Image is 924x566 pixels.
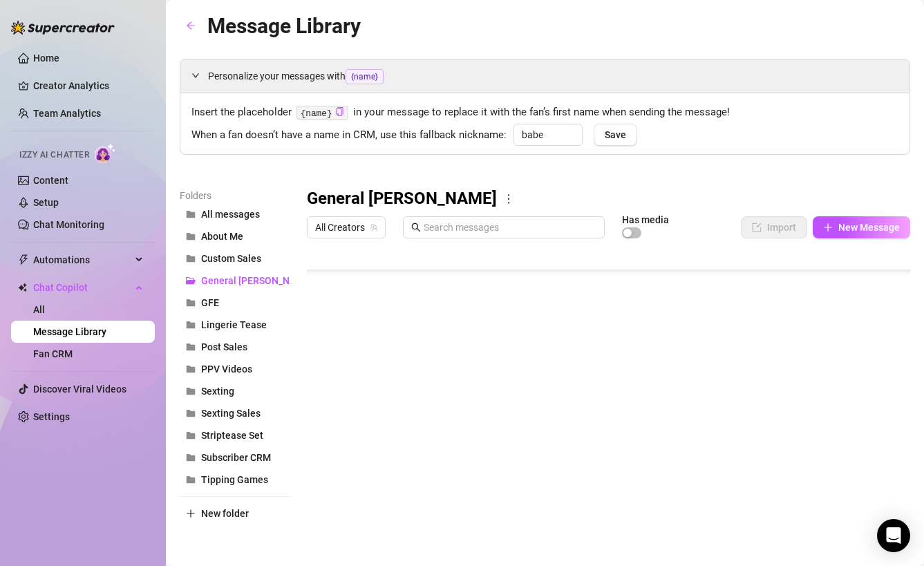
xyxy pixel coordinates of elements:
[186,342,196,352] span: folder
[180,469,290,491] button: Tipping Games
[502,193,515,205] span: more
[95,143,116,163] img: AI Chatter
[180,225,290,247] button: About Me
[201,452,271,463] span: Subscriber CRM
[18,283,27,292] img: Chat Copilot
[33,348,73,359] a: Fan CRM
[180,188,290,203] article: Folders
[180,247,290,270] button: Custom Sales
[335,107,344,116] span: copy
[411,223,421,232] span: search
[186,21,196,30] span: arrow-left
[201,231,243,242] span: About Me
[186,408,196,418] span: folder
[11,21,115,35] img: logo-BBDzfeDw.svg
[186,209,196,219] span: folder
[33,411,70,422] a: Settings
[180,203,290,225] button: All messages
[201,253,261,264] span: Custom Sales
[201,341,247,352] span: Post Sales
[180,380,290,402] button: Sexting
[186,386,196,396] span: folder
[370,223,378,232] span: team
[201,364,252,375] span: PPV Videos
[33,75,144,97] a: Creator Analytics
[877,519,910,552] div: Open Intercom Messenger
[191,104,898,121] span: Insert the placeholder in your message to replace it with the fan’s first name when sending the m...
[33,219,104,230] a: Chat Monitoring
[201,297,219,308] span: GFE
[296,106,348,120] code: {name}
[186,298,196,308] span: folder
[180,402,290,424] button: Sexting Sales
[335,107,344,117] button: Click to Copy
[605,129,626,140] span: Save
[33,276,131,299] span: Chat Copilot
[346,69,384,84] span: {name}
[180,292,290,314] button: GFE
[180,336,290,358] button: Post Sales
[33,108,101,119] a: Team Analytics
[191,127,507,144] span: When a fan doesn’t have a name in CRM, use this fallback nickname:
[180,59,909,93] div: Personalize your messages with{name}
[186,431,196,440] span: folder
[207,10,361,42] article: Message Library
[186,254,196,263] span: folder
[186,453,196,462] span: folder
[201,275,312,286] span: General [PERSON_NAME]
[186,509,196,518] span: plus
[424,220,596,235] input: Search messages
[201,408,261,419] span: Sexting Sales
[201,209,260,220] span: All messages
[208,68,898,84] span: Personalize your messages with
[180,270,290,292] button: General [PERSON_NAME]
[33,175,68,186] a: Content
[33,249,131,271] span: Automations
[33,304,45,315] a: All
[186,276,196,285] span: folder-open
[180,314,290,336] button: Lingerie Tease
[315,217,377,238] span: All Creators
[19,149,89,162] span: Izzy AI Chatter
[18,254,29,265] span: thunderbolt
[201,319,267,330] span: Lingerie Tease
[201,508,249,519] span: New folder
[201,474,268,485] span: Tipping Games
[186,364,196,374] span: folder
[180,502,290,525] button: New folder
[186,320,196,330] span: folder
[186,232,196,241] span: folder
[813,216,910,238] button: New Message
[838,222,900,233] span: New Message
[180,358,290,380] button: PPV Videos
[201,430,263,441] span: Striptease Set
[823,223,833,232] span: plus
[186,475,196,484] span: folder
[307,188,497,210] h3: General [PERSON_NAME]
[33,197,59,208] a: Setup
[594,124,637,146] button: Save
[201,386,234,397] span: Sexting
[622,216,669,224] article: Has media
[180,446,290,469] button: Subscriber CRM
[33,326,106,337] a: Message Library
[191,71,200,79] span: expanded
[33,53,59,64] a: Home
[33,384,126,395] a: Discover Viral Videos
[180,424,290,446] button: Striptease Set
[741,216,807,238] button: Import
